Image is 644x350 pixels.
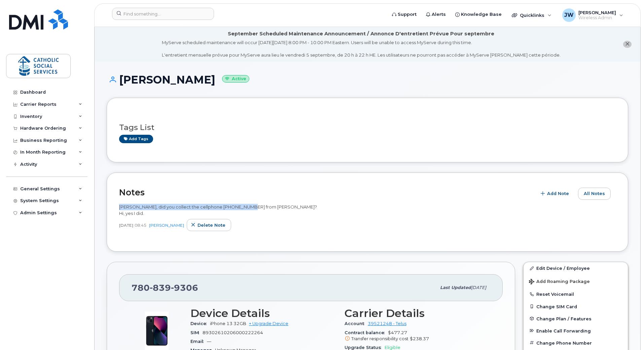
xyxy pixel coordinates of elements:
span: Enable Call Forwarding [536,328,591,333]
h2: Notes [119,187,533,197]
span: 839 [150,283,171,293]
h1: [PERSON_NAME] [107,74,628,86]
span: Add Note [547,190,569,197]
h3: Device Details [190,307,336,319]
div: September Scheduled Maintenance Announcement / Annonce D'entretient Prévue Pour septembre [228,30,494,37]
small: Active [222,75,249,83]
iframe: Messenger Launcher [615,321,639,345]
span: Add Roaming Package [529,279,590,285]
h3: Tags List [119,123,616,132]
button: Delete note [187,219,231,231]
span: Transfer responsibility cost [351,336,408,341]
button: Change Plan / Features [524,313,628,325]
button: Add Note [536,188,575,200]
button: All Notes [578,188,611,200]
button: Enable Call Forwarding [524,325,628,337]
button: Reset Voicemail [524,288,628,300]
button: close notification [623,41,632,48]
span: [DATE] [119,222,133,228]
button: Add Roaming Package [524,274,628,288]
div: MyServe scheduled maintenance will occur [DATE][DATE] 8:00 PM - 10:00 PM Eastern. Users will be u... [162,39,561,58]
span: [PERSON_NAME], did you collect the cellphone [PHONE_NUMBER] from [PERSON_NAME]? Hi, yes I did. [119,204,317,216]
span: Upgrade Status [345,345,385,350]
span: 780 [132,283,198,293]
span: Device [190,321,210,326]
button: Change Phone Number [524,337,628,349]
span: 08:45 [135,222,146,228]
span: Email [190,339,207,344]
span: — [207,339,211,344]
span: [DATE] [471,285,486,290]
a: Edit Device / Employee [524,262,628,274]
span: $238.37 [410,336,429,341]
span: $477.27 [345,330,491,342]
span: 9306 [171,283,198,293]
span: Eligible [385,345,400,350]
a: Add tags [119,135,153,143]
span: Last updated [440,285,471,290]
span: Change Plan / Features [536,316,592,321]
span: All Notes [584,190,605,197]
h3: Carrier Details [345,307,491,319]
span: iPhone 13 32GB [210,321,246,326]
span: SIM [190,330,203,335]
a: [PERSON_NAME] [149,223,184,228]
a: + Upgrade Device [249,321,288,326]
span: 89302610206000222264 [203,330,263,335]
span: Delete note [198,222,225,228]
span: Account [345,321,368,326]
button: Change SIM Card [524,300,628,313]
a: 39521248 - Telus [368,321,406,326]
span: Contract balance [345,330,388,335]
